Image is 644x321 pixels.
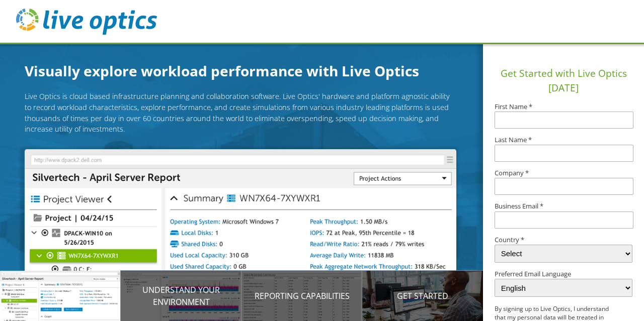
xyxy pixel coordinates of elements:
p: Understand your environment [121,284,242,308]
h1: Visually explore workload performance with Live Optics [25,60,467,81]
label: Business Email * [495,203,632,209]
label: First Name * [495,103,632,110]
label: Company * [495,170,632,176]
label: Last Name * [495,137,632,143]
p: Get Started [362,290,483,302]
h1: Get Started with Live Optics [DATE] [487,66,640,95]
label: Country * [495,237,632,243]
p: Reporting Capabilities [242,290,362,302]
img: live_optics_svg.svg [16,9,157,35]
p: Live Optics is cloud based infrastructure planning and collaboration software. Live Optics' hardw... [25,91,456,134]
label: Preferred Email Language [495,271,632,277]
